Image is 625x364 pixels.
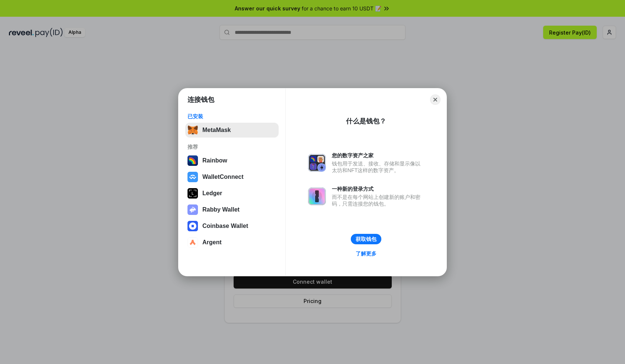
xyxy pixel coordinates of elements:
[332,194,424,207] div: 而不是在每个网站上创建新的账户和密码，只需连接您的钱包。
[187,172,198,182] img: svg+xml,%3Csvg%20width%3D%2228%22%20height%3D%2228%22%20viewBox%3D%220%200%2028%2028%22%20fill%3D...
[187,204,198,215] img: svg+xml,%3Csvg%20xmlns%3D%22http%3A%2F%2Fwww.w3.org%2F2000%2Fsvg%22%20fill%3D%22none%22%20viewBox...
[202,174,244,180] div: WalletConnect
[185,202,279,217] button: Rabby Wallet
[351,234,381,244] button: 获取钱包
[185,219,279,233] button: Coinbase Wallet
[187,237,198,248] img: svg+xml,%3Csvg%20width%3D%2228%22%20height%3D%2228%22%20viewBox%3D%220%200%2028%2028%22%20fill%3D...
[202,157,227,164] div: Rainbow
[202,206,240,213] div: Rabby Wallet
[202,223,248,229] div: Coinbase Wallet
[185,170,279,184] button: WalletConnect
[346,117,386,126] div: 什么是钱包？
[430,94,440,105] button: Close
[187,144,276,150] div: 推荐
[187,221,198,231] img: svg+xml,%3Csvg%20width%3D%2228%22%20height%3D%2228%22%20viewBox%3D%220%200%2028%2028%22%20fill%3D...
[202,239,222,246] div: Argent
[185,235,279,250] button: Argent
[187,155,198,166] img: svg+xml,%3Csvg%20width%3D%22120%22%20height%3D%22120%22%20viewBox%3D%220%200%20120%20120%22%20fil...
[308,187,326,205] img: svg+xml,%3Csvg%20xmlns%3D%22http%3A%2F%2Fwww.w3.org%2F2000%2Fsvg%22%20fill%3D%22none%22%20viewBox...
[332,152,424,159] div: 您的数字资产之家
[202,190,222,197] div: Ledger
[185,186,279,201] button: Ledger
[308,154,326,172] img: svg+xml,%3Csvg%20xmlns%3D%22http%3A%2F%2Fwww.w3.org%2F2000%2Fsvg%22%20fill%3D%22none%22%20viewBox...
[187,95,214,104] h1: 连接钱包
[356,236,376,242] div: 获取钱包
[185,123,279,138] button: MetaMask
[187,113,276,120] div: 已安装
[332,186,424,192] div: 一种新的登录方式
[185,153,279,168] button: Rainbow
[187,125,198,135] img: svg+xml,%3Csvg%20fill%3D%22none%22%20height%3D%2233%22%20viewBox%3D%220%200%2035%2033%22%20width%...
[187,188,198,199] img: svg+xml,%3Csvg%20xmlns%3D%22http%3A%2F%2Fwww.w3.org%2F2000%2Fsvg%22%20width%3D%2228%22%20height%3...
[202,127,231,133] div: MetaMask
[332,160,424,174] div: 钱包用于发送、接收、存储和显示像以太坊和NFT这样的数字资产。
[351,249,381,258] a: 了解更多
[356,250,376,257] div: 了解更多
